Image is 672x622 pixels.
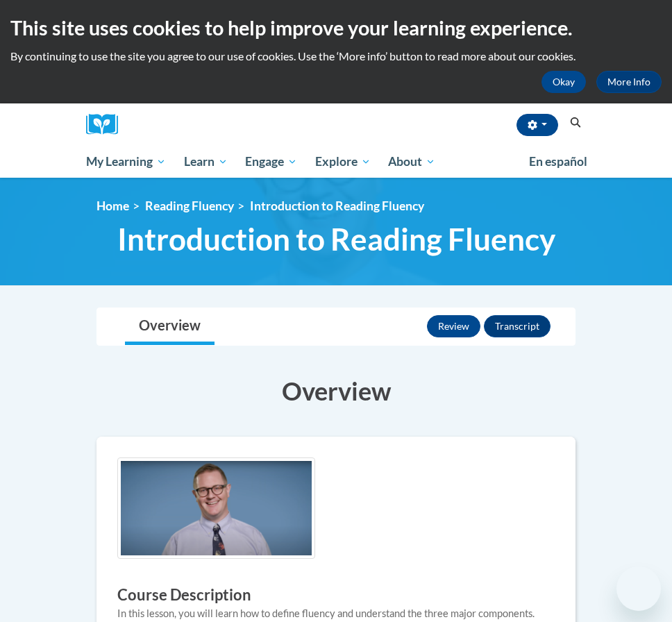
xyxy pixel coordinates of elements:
[86,114,128,135] img: Logo brand
[175,146,237,178] a: Learn
[125,308,215,345] a: Overview
[516,114,558,136] button: Account Settings
[96,373,576,408] h3: Overview
[77,146,175,178] a: My Learning
[388,153,435,170] span: About
[529,154,587,169] span: En español
[484,315,551,337] button: Transcript
[117,457,315,560] img: Course logo image
[86,114,128,135] a: Cox Campus
[541,71,586,93] button: Okay
[86,153,166,170] span: My Learning
[76,146,596,178] div: Main menu
[96,199,129,213] a: Home
[117,606,555,621] div: In this lesson, you will learn how to define fluency and understand the three major components.
[427,315,480,337] button: Review
[596,71,662,93] a: More Info
[380,146,445,178] a: About
[315,153,371,170] span: Explore
[236,146,306,178] a: Engage
[565,115,586,131] button: Search
[10,14,662,42] h2: This site uses cookies to help improve your learning experience.
[117,585,555,606] h3: Course Description
[306,146,380,178] a: Explore
[10,49,662,64] p: By continuing to use the site you agree to our use of cookies. Use the ‘More info’ button to read...
[520,147,596,176] a: En español
[184,153,228,170] span: Learn
[250,199,424,213] span: Introduction to Reading Fluency
[117,221,555,258] span: Introduction to Reading Fluency
[616,566,661,611] iframe: Button to launch messaging window
[145,199,234,213] a: Reading Fluency
[245,153,297,170] span: Engage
